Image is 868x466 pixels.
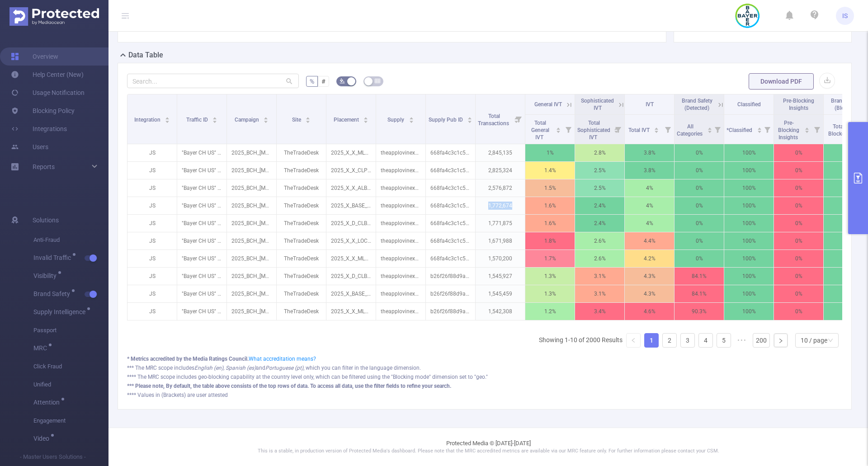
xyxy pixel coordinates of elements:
div: Sort [363,116,368,121]
span: Traffic ID [186,117,209,123]
p: "Bayer CH US" [15209] [177,232,226,249]
p: JS [127,232,177,249]
p: 2,576,872 [476,179,525,197]
p: TheTradeDesk [277,285,326,302]
p: TheTradeDesk [277,162,326,179]
span: # [321,78,325,85]
a: Blocking Policy [11,102,75,120]
p: 2025_X_D_CLB_D_X_Al_P_TTD_320x50 [9088798] [326,268,376,285]
p: 0% [774,250,823,267]
p: 100% [724,215,774,232]
i: Filter menu [512,94,525,144]
div: **** The MRC scope includes geo-blocking capability at the country level only, which can be filte... [127,373,842,381]
i: icon: left [631,338,636,343]
p: 2025_X_X_MLFST_D_X_Al_P_TTD_320x50 [9436227] [326,250,376,267]
p: "Bayer CH US" [15209] [177,268,226,285]
input: Search... [127,74,299,88]
div: Sort [556,126,561,132]
span: Brand Safety [33,291,73,297]
p: 4.6% [625,303,674,320]
a: 2 [663,334,676,347]
p: theapplovinexchange [376,250,425,267]
a: Reports [33,158,55,176]
i: icon: caret-up [409,116,414,118]
i: Filter menu [711,115,724,144]
p: TheTradeDesk [277,144,326,161]
span: Engagement [33,412,108,430]
span: *Classified [726,127,754,133]
span: General IVT [534,101,562,108]
p: 668fa4c3c1c5a7032115e92f12298156 [426,197,475,214]
i: icon: caret-down [212,119,217,122]
i: icon: caret-up [467,116,472,118]
i: icon: caret-up [805,126,810,129]
p: 100% [724,250,774,267]
p: 2.5% [575,179,624,197]
p: 1.6% [525,215,575,232]
span: All Categories [677,123,704,137]
i: icon: caret-down [467,119,472,122]
i: icon: caret-down [707,129,712,132]
p: 1% [525,144,575,161]
p: 0% [774,197,823,214]
p: 0% [774,303,823,320]
p: 2025_BCH_[MEDICAL_DATA] [262882] [227,250,276,267]
p: 668fa4c3c1c5a7032115e92f12298156 [426,162,475,179]
p: 4% [625,215,674,232]
span: Passport [33,321,108,339]
p: 100% [724,232,774,249]
a: 4 [699,334,712,347]
p: 1.6% [525,197,575,214]
span: Placement [334,117,360,123]
p: 0% [774,285,823,302]
li: 1 [644,333,659,348]
span: Pre-Blocking Insights [778,120,799,141]
p: TheTradeDesk [277,303,326,320]
p: 2025_X_X_MLFB_D_FIBER-SUPPLEMENT-CATEGORY-BUYERS_Al_P_TTD_320x50 [9109510] [326,144,376,161]
p: 1.8% [525,232,575,249]
i: icon: caret-up [212,116,217,118]
p: 84.1% [675,268,724,285]
div: *** Please note, By default, the table above consists of the top rows of data. To access all data... [127,382,842,390]
i: icon: table [375,78,380,84]
p: 2.8% [575,144,624,161]
p: 0% [675,232,724,249]
p: 4% [625,197,674,214]
i: icon: caret-down [306,119,311,122]
span: % [310,78,314,85]
p: JS [127,197,177,214]
li: 5 [717,333,731,348]
p: 1,772,674 [476,197,525,214]
p: 2025_X_D_CLB_D_X_Al_P_TTD_320x50 [9088798] [326,215,376,232]
i: icon: caret-down [363,119,368,122]
p: 100% [724,285,774,302]
p: 90.3% [675,303,724,320]
p: "Bayer CH US" [15209] [177,215,226,232]
i: icon: caret-up [757,126,762,129]
p: 2.6% [575,232,624,249]
i: icon: caret-down [654,129,659,132]
div: Sort [467,116,472,121]
p: theapplovinexchange [376,268,425,285]
li: Showing 1-10 of 2000 Results [539,333,623,348]
p: 0% [675,144,724,161]
p: 0% [774,144,823,161]
i: English (en), Spanish (es) [194,365,256,371]
i: icon: caret-up [363,116,368,118]
span: Attention [33,399,63,405]
p: b26f26f88d9a1d4202bfdbeacf63562a [426,303,475,320]
p: 668fa4c3c1c5a7032115e92f12298156 [426,215,475,232]
p: 0% [675,197,724,214]
span: Total IVT [628,127,651,133]
p: theapplovinexchange [376,144,425,161]
p: JS [127,162,177,179]
span: Click Fraud [33,358,108,376]
i: icon: caret-up [165,116,170,118]
i: icon: caret-up [707,126,712,129]
span: Supply [387,117,406,123]
p: 668fa4c3c1c5a7032115e92f12298156 [426,144,475,161]
a: 1 [645,334,658,347]
a: Overview [11,47,58,66]
div: **** Values in (Brackets) are user attested [127,391,842,399]
p: 2025_BCH_[MEDICAL_DATA]-Base [262332] [227,285,276,302]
